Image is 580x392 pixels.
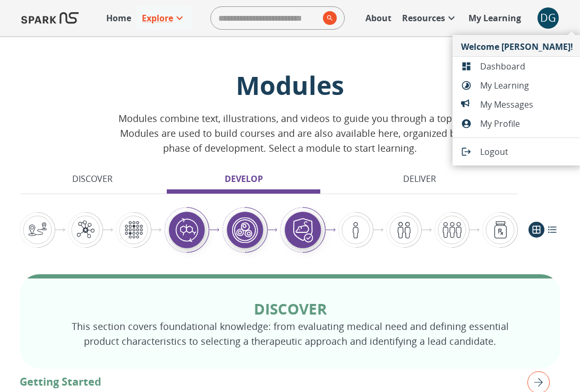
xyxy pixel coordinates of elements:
[480,145,573,158] span: Logout
[480,98,573,111] span: My Messages
[480,79,573,92] span: My Learning
[480,60,573,73] span: Dashboard
[480,117,573,130] span: My Profile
